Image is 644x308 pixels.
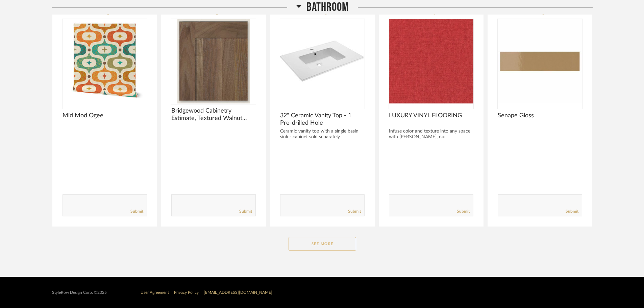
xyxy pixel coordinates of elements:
[566,209,578,214] a: Submit
[174,290,199,294] a: Privacy Policy
[389,128,473,146] div: Infuse color and texture into any space with [PERSON_NAME], our expansive luxury vinyl ...
[389,19,473,103] img: undefined
[498,112,582,119] span: Senape Gloss
[280,112,365,127] span: 32" Ceramic Vanity Top - 1 Pre-drilled Hole
[63,19,147,103] div: 0
[63,19,147,103] img: undefined
[389,112,473,119] span: LUXURY VINYL FLOORING
[348,209,361,214] a: Submit
[498,19,582,103] div: 0
[289,237,356,251] button: See More
[239,209,252,214] a: Submit
[204,290,272,294] a: [EMAIL_ADDRESS][DOMAIN_NAME]
[141,290,169,294] a: User Agreement
[389,19,473,103] div: 0
[171,19,256,103] img: undefined
[171,107,256,122] span: Bridgewood Cabinetry Estimate, Textured Walnut Natural
[52,290,107,295] div: StyleRow Design Corp. ©2025
[280,19,365,103] img: undefined
[63,112,147,119] span: Mid Mod Ogee
[280,128,365,140] div: Ceramic vanity top with a single basin sink - cabinet sold separately
[130,209,143,214] a: Submit
[280,19,365,103] div: 0
[498,19,582,103] img: undefined
[457,209,470,214] a: Submit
